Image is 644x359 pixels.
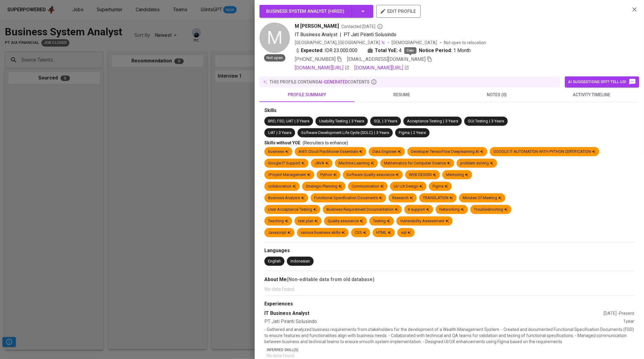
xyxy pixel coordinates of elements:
[264,107,634,114] div: Skills
[358,91,446,99] span: resume
[548,91,635,99] span: activity timeline
[295,23,339,30] span: M [PERSON_NAME]
[268,184,296,189] div: collaboration
[433,184,448,189] div: Figma
[263,91,351,99] span: profile summary
[381,40,385,45] img: magic_wand.svg
[373,218,390,224] div: Testing
[298,149,363,155] div: AWS Cloud Practitioner Essentials
[264,247,634,254] div: Languages
[319,119,348,123] span: Usability Testing
[264,140,300,145] span: Skills without YOE
[264,301,634,308] div: Experiences
[314,195,382,201] div: Functional Specification Documents
[392,195,413,201] div: Research
[298,218,318,224] div: test plan
[568,78,636,86] span: AI suggestions off? Tell us!
[318,79,348,84] span: AI-generated
[268,230,291,236] div: Javascript
[264,326,634,345] p: - Gathered and analyzed business requirements from stakeholders for the development of a Wealth M...
[340,31,341,38] span: |
[264,55,285,61] span: Not open
[460,160,493,166] div: problem solving
[346,172,399,178] div: Software Quality assurance
[266,9,344,14] span: Business System Analyst ( Hired )
[352,184,384,189] div: Communication
[270,79,370,85] p: this profile contains contents
[301,130,373,135] span: Software Development Life Cycle (SDLC)
[267,347,634,353] p: Inferred Skill(s)
[320,172,337,178] div: Python
[295,40,385,46] div: [GEOGRAPHIC_DATA], [GEOGRAPHIC_DATA]
[349,118,350,124] span: |
[268,172,311,178] div: Project Management
[264,276,634,283] div: About Me
[374,119,381,123] span: SQL
[306,184,342,189] div: Strategic Planning
[326,207,398,213] div: Business Requirement Documentation
[382,118,383,124] span: |
[411,149,484,155] div: Developer TensorFlow Deeplearning AI
[376,130,389,135] span: 3 Years
[399,130,410,135] span: Figma
[264,286,634,293] p: No data found.
[565,76,639,87] button: AI suggestions off? Tell us!
[439,207,464,213] div: Networking
[301,47,323,54] b: Expected:
[376,230,391,236] div: HTML
[264,310,604,317] div: IT Business Analyst
[294,118,295,124] span: |
[411,47,471,54] div: 1 Month
[408,207,430,213] div: it support
[339,160,374,166] div: Machine Learning
[604,310,634,316] div: [DATE] - Present
[419,47,452,54] b: Notice Period:
[328,218,363,224] div: Quality assurance
[401,230,411,236] div: sql
[268,130,275,135] span: UAT
[444,40,486,46] p: Not open to relocation
[268,259,281,264] div: English
[623,318,634,325] div: 1 year
[409,172,436,178] div: WEB DESIGN
[279,130,291,135] span: 3 Years
[287,276,374,282] b: (Non-editable data from old database)
[351,119,364,123] span: 3 Years
[446,172,468,178] div: Mentoring
[443,118,444,124] span: |
[453,91,541,99] span: notes (0)
[268,160,305,166] div: Google IT Support
[374,130,375,136] span: |
[375,47,398,54] b: Total YoE:
[315,160,329,166] div: JAVA
[392,40,438,46] span: [DEMOGRAPHIC_DATA]
[399,47,402,54] span: 4
[491,119,504,123] span: 3 Years
[372,149,401,155] div: Data Engineer
[376,5,421,18] button: edit profile
[301,230,345,236] div: various business skills
[268,149,289,155] div: business
[407,119,442,123] span: Acceptance Testing
[385,119,397,123] span: 3 Years
[268,218,288,224] div: Teaching
[400,218,449,224] div: Vulnerability Assessment
[445,119,458,123] span: 3 Years
[295,64,350,72] a: [DOMAIN_NAME][URL]
[489,118,490,124] span: |
[268,207,317,213] div: User Acceptance Testing
[259,5,373,18] button: Business System Analyst (Hired)
[277,130,277,136] span: |
[384,160,451,166] div: Mathematics for Computer Science
[463,195,502,201] div: Minutes Of Meeting
[347,56,426,62] span: [EMAIL_ADDRESS][DOMAIN_NAME]
[377,23,383,30] svg: By Batam recruiter
[291,259,310,264] div: Indonesian
[303,140,348,145] span: (Recruiters to enhance)
[341,23,383,30] span: Contacted [DATE]
[268,119,293,123] span: BRD, FSD, UAT
[376,9,421,13] a: edit profile
[381,7,416,15] span: edit profile
[355,230,367,236] div: CSS
[267,353,634,359] p: No data found.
